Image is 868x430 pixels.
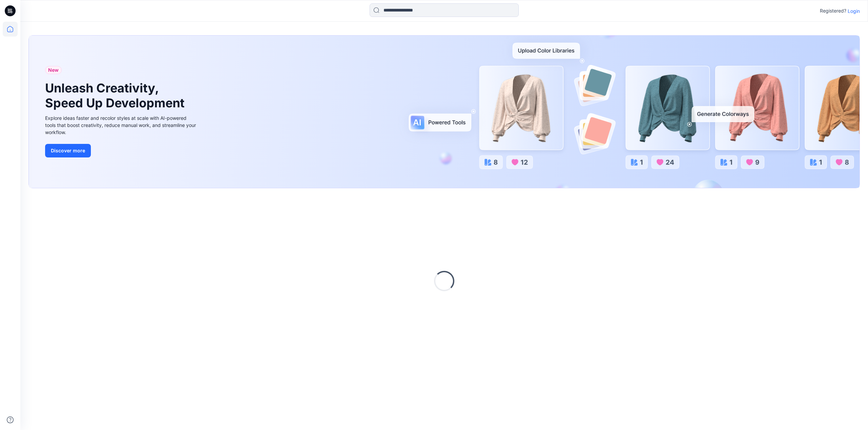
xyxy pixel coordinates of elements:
[45,144,91,157] button: Discover more
[45,144,198,157] a: Discover more
[848,7,860,15] p: Login
[45,114,198,136] div: Explore ideas faster and recolor styles at scale with AI-powered tools that boost creativity, red...
[45,81,188,110] h1: Unleash Creativity, Speed Up Development
[48,66,59,74] span: New
[820,7,846,15] p: Registered?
